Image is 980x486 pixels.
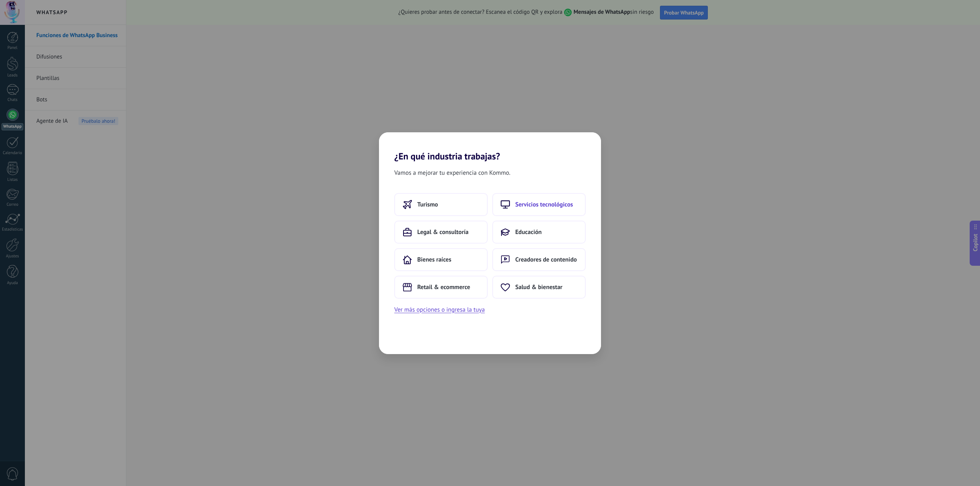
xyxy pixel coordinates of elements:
button: Bienes raíces [394,248,488,271]
button: Servicios tecnológicos [492,193,586,216]
button: Creadores de contenido [492,248,586,271]
span: Creadores de contenido [515,256,577,263]
span: Salud & bienestar [515,283,562,291]
button: Salud & bienestar [492,276,586,299]
span: Educación [515,228,542,236]
h2: ¿En qué industria trabajas? [379,132,601,162]
button: Ver más opciones o ingresa la tuya [394,305,485,315]
button: Educación [492,221,586,244]
span: Turismo [417,201,438,208]
span: Bienes raíces [417,256,451,263]
span: Servicios tecnológicos [515,201,573,208]
span: Vamos a mejorar tu experiencia con Kommo. [394,168,510,178]
span: Retail & ecommerce [417,283,470,291]
button: Legal & consultoría [394,221,488,244]
button: Turismo [394,193,488,216]
span: Legal & consultoría [417,228,469,236]
button: Retail & ecommerce [394,276,488,299]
